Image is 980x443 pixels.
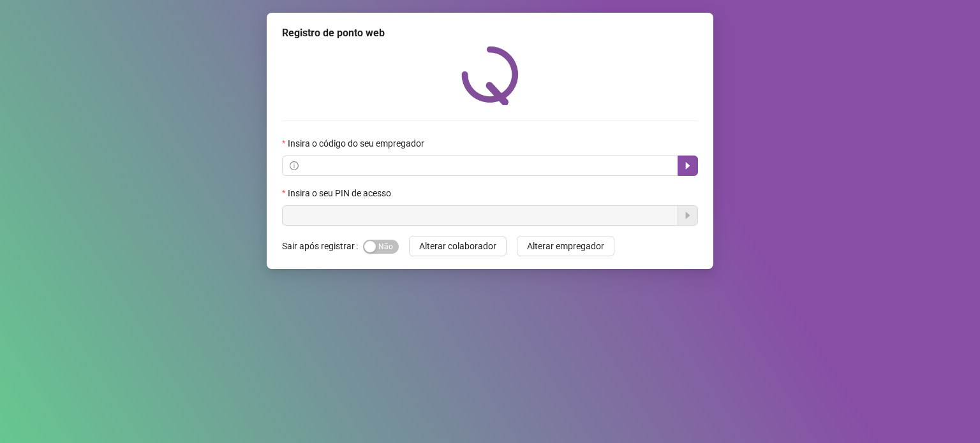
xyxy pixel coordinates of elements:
button: Alterar empregador [517,236,614,256]
span: caret-right [683,161,693,171]
div: Registro de ponto web [282,25,698,41]
button: Alterar colaborador [409,236,507,256]
label: Insira o código do seu empregador [282,136,433,150]
span: Alterar empregador [527,239,604,253]
img: QRPoint [461,46,519,105]
span: Alterar colaborador [419,239,496,253]
span: info-circle [290,161,299,170]
label: Sair após registrar [282,236,363,256]
label: Insira o seu PIN de acesso [282,186,399,200]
